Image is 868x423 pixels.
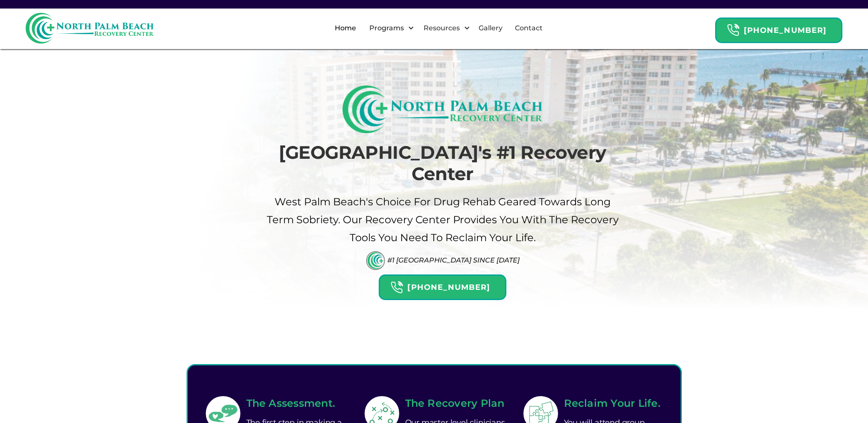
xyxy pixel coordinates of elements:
div: Programs [362,15,416,42]
h2: The Recovery Plan [405,396,513,411]
img: Header Calendar Icons [390,281,403,294]
strong: [PHONE_NUMBER] [407,283,490,292]
img: North Palm Beach Recovery Logo (Rectangle) [342,85,543,133]
a: Gallery [473,15,508,42]
div: Resources [421,23,462,33]
strong: [PHONE_NUMBER] [744,26,827,35]
div: Programs [367,23,406,33]
h2: Reclaim Your Life. [564,396,672,411]
img: Header Calendar Icons [727,23,739,37]
a: Header Calendar Icons[PHONE_NUMBER] [379,270,506,300]
div: #1 [GEOGRAPHIC_DATA] Since [DATE] [387,256,520,264]
div: Resources [416,15,472,42]
p: West palm beach's Choice For drug Rehab Geared Towards Long term sobriety. Our Recovery Center pr... [266,193,620,247]
a: Header Calendar Icons[PHONE_NUMBER] [715,13,842,43]
a: Contact [510,15,548,42]
h1: [GEOGRAPHIC_DATA]'s #1 Recovery Center [266,142,620,185]
h2: The Assessment. [246,396,354,411]
a: Home [330,15,361,42]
